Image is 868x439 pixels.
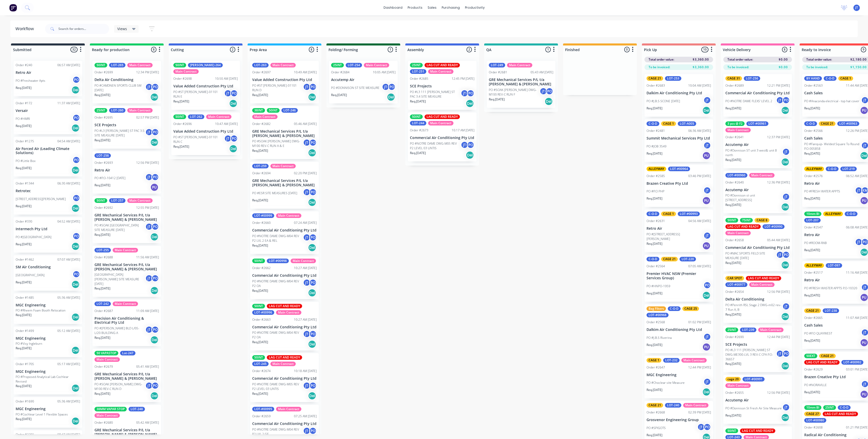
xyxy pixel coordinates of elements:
[767,180,790,185] div: 12:36 PM [DATE]
[740,218,753,223] div: 75INT
[838,76,853,81] div: CAGE 1
[16,86,31,90] p: Req. [DATE]
[410,136,474,140] p: Commercial Air Conditioning Pty Ltd
[173,99,189,104] p: Req. [DATE]
[127,63,153,67] div: Main Contract
[145,128,153,136] div: jT
[16,189,80,193] p: Retrotec
[661,212,676,216] div: CAGE 1
[92,196,161,243] div: 50INTLOT-257Main ContractOrder #269212:55 PM [DATE]GRE Mechanical Services P/L t/a [PERSON_NAME] ...
[725,83,744,88] div: Order #2689
[171,61,240,110] div: 50INT[PERSON_NAME]-264Main ContractOrder #269810:50 AM [DATE]Value Added Construction Pty LtdPO #...
[855,187,863,194] div: jT
[72,194,80,202] div: PO
[229,145,237,153] div: Del
[230,135,238,142] div: PO
[489,97,505,102] p: Req. [DATE]
[16,181,34,186] div: Order #1344
[388,83,396,91] div: PO
[647,129,665,133] div: Order #2481
[303,83,311,91] div: jT
[206,114,231,119] div: Main Contract
[252,139,303,148] p: PO #SOAK [PERSON_NAME] DWG-M100 REV-C RUN A & E
[647,76,663,81] div: CAGE 21
[467,141,474,149] div: PO
[16,117,30,121] p: PO #HMRI
[539,87,547,95] div: jT
[723,119,792,168] div: 3 pcs @ F2LOT-#00961Main ContractOrder #264112:37 PM [DATE]Accutemp AirPO #Donnison ST unit 3 wes...
[252,83,303,93] p: PO #ST [PERSON_NAME]-01101 RUN D
[252,171,271,176] div: Order #2694
[804,218,821,223] div: LOT-207
[647,181,711,186] p: Brazen Creative Pty Ltd
[94,108,107,113] div: 25INT
[804,76,822,81] div: BY HAND
[94,160,113,165] div: Order #2693
[364,63,389,67] div: Main Contract
[94,83,145,93] p: PO #CAMDNEN SPORTS CLUB SM [DATE]
[94,115,113,120] div: Order #2695
[16,124,31,128] p: Req. [DATE]
[804,121,817,126] div: C-O-D
[109,108,125,113] div: LOT-260
[725,121,745,126] div: 3 pcs @ F2
[72,156,80,164] div: PO
[14,61,82,96] div: Order #24006:57 AM [DATE]Retro AirPO #Freshwater AptsPOReq.[DATE]Del
[452,76,474,81] div: 12:45 PM [DATE]
[644,210,713,252] div: C-O-DCAGE 1LOT-#00993Order #263104:56 AM [DATE]Retro AirPO #[STREET_ADDRESS][PERSON_NAME]jTReq.[D...
[647,151,662,156] p: Req. [DATE]
[804,174,823,178] div: Order #2576
[410,128,428,133] div: Order #2673
[72,114,80,122] div: PO
[224,89,232,97] div: jT
[647,167,666,171] div: ALLEYWAY
[661,121,676,126] div: CAGE 1
[252,78,317,82] p: Value Added Construction Pty Ltd
[781,203,789,211] div: Del
[16,166,31,170] p: Req. [DATE]
[755,218,769,223] div: CAGE 8
[92,61,161,103] div: 50INTLOT-265Main ContractOrder #269912:34 PM [DATE]Delta Air ConditioningPO #CAMDNEN SPORTS CLUB ...
[408,112,477,161] div: 50INTLAG CUT AND READYLOT-244Main ContractOrder #267310:17 AM [DATE]Commercial Air Conditioning P...
[94,183,110,188] p: Req. [DATE]
[173,63,186,67] div: 50INT
[767,135,790,140] div: 12:37 PM [DATE]
[507,63,532,67] div: Main Contract
[309,188,317,196] div: PO
[171,112,240,155] div: 50INTLOT-262Main ContractOrder #269610:47 AM [DATE]Value Added Construction Pty LtdPO #ST [PERSON...
[703,142,711,149] div: jT
[804,189,840,194] p: PO #FRESH WATER APPTS
[329,61,398,103] div: 25INTLOT-254Main ContractOrder #268410:05 AM [DATE]Accutemp AirPO #DONNISON ST SITE MEASUREjTPORe...
[725,76,742,81] div: CAGE 31
[151,128,159,136] div: PO
[725,203,741,207] p: Req. [DATE]
[725,148,782,157] p: PO #Donnison ST unit 3 west& unit 8 north
[58,24,109,34] input: Search for orders...
[16,71,80,75] p: Retro Air
[94,138,110,143] p: Req. [DATE]
[331,63,344,67] div: 25INT
[782,96,790,104] div: PO
[823,212,843,216] div: ALLEYWAY
[94,70,113,75] div: Order #2699
[250,211,319,254] div: LOT-#00999Main ContractOrder #266007:24 AM [DATE]Commercial Air Conditioning Pty LtdPO #NOTRE DAM...
[702,106,711,114] div: Del
[252,213,274,218] div: LOT-#00999
[855,5,858,10] span: JT
[71,124,80,132] div: Del
[647,189,664,194] p: PO #P.O PHP
[16,139,34,144] div: Order #1275
[16,78,45,83] p: PO #Freshwater Apts
[467,89,474,97] div: PO
[150,138,158,146] div: Del
[173,144,189,149] p: Req. [DATE]
[331,78,396,82] p: Accutemp Air
[804,106,820,111] p: Req. [DATE]
[725,173,747,178] div: LOT-#00960
[703,96,711,104] div: jT
[215,76,238,81] div: 10:50 AM [DATE]
[173,84,238,88] p: Value Added Construction Pty Ltd
[331,93,347,97] p: Req. [DATE]
[294,171,317,176] div: 02:20 PM [DATE]
[303,139,311,146] div: jT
